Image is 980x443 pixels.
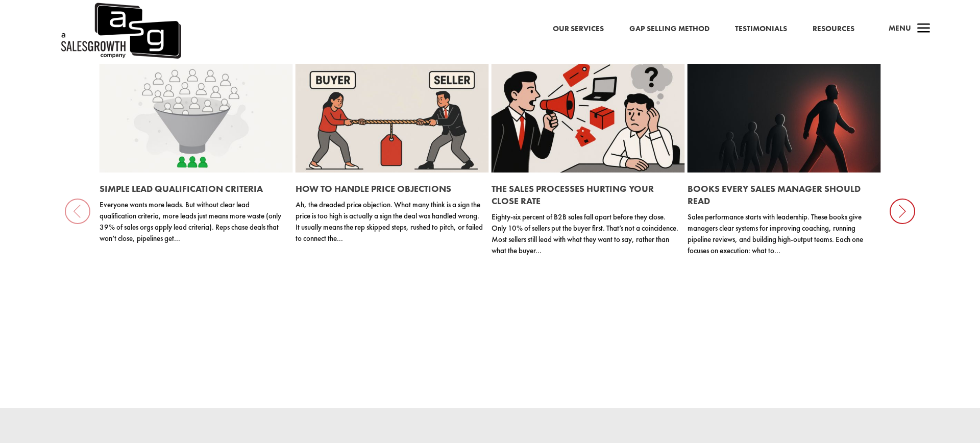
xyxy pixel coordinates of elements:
a: Gap Selling Method [629,22,709,36]
a: Books Every Sales Manager Should Read [688,183,861,207]
a: The Sales Processes Hurting Your Close Rate [492,183,654,207]
p: Eighty-six percent of B2B sales fall apart before they close. Only 10% of sellers put the buyer f... [492,211,679,256]
a: Simple Lead Qualification Criteria [100,183,263,194]
a: Resources [813,22,854,36]
span: Menu [889,23,911,33]
a: Testimonials [735,22,787,36]
p: Ah, the dreaded price objection. What many think is a sign the price is too high is actually a si... [296,199,483,244]
p: Everyone wants more leads. But without clear lead qualification criteria, more leads just means m... [100,199,287,244]
a: Our Services [553,22,604,36]
a: How to Handle Price Objections [296,183,451,194]
span: a [914,19,934,39]
p: Sales performance starts with leadership. These books give managers clear systems for improving c... [688,211,875,256]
